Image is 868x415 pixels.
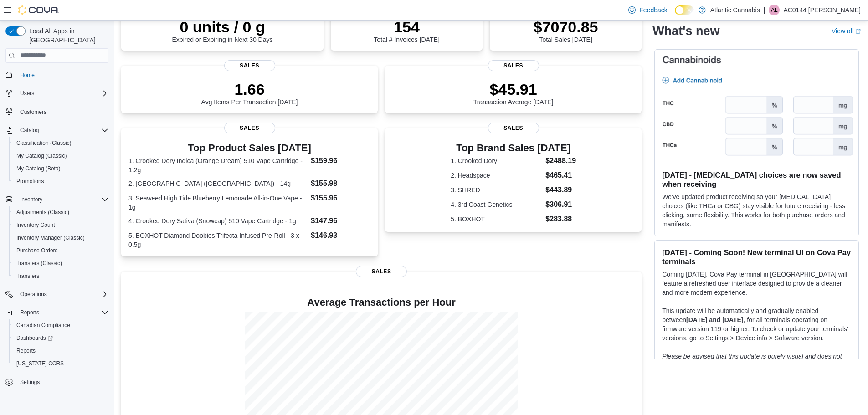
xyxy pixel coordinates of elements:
[13,207,108,218] span: Adjustments (Classic)
[16,194,108,205] span: Inventory
[2,105,112,118] button: Customers
[2,124,112,137] button: Catalog
[13,207,73,218] a: Adjustments (Classic)
[128,194,307,212] dt: 3. Seaweed High Tide Blueberry Lemonade All-in-One Vape - 1g
[9,257,112,270] button: Transfers (Classic)
[16,221,55,229] span: Inventory Count
[13,232,88,243] a: Inventory Manager (Classic)
[16,107,50,118] a: Customers
[2,193,112,206] button: Inventory
[311,215,370,226] dd: $147.96
[2,87,112,100] button: Users
[451,200,542,209] dt: 4. 3rd Coast Genetics
[16,234,85,241] span: Inventory Manager (Classic)
[686,316,743,323] strong: [DATE] and [DATE]
[172,18,273,36] p: 0 units / 0 g
[9,270,112,282] button: Transfers
[13,333,108,343] span: Dashboards
[662,170,851,189] h3: [DATE] - [MEDICAL_DATA] choices are now saved when receiving
[451,143,576,154] h3: Top Brand Sales [DATE]
[675,5,694,15] input: Dark Mode
[16,307,43,318] button: Reports
[16,289,51,300] button: Operations
[662,270,851,297] p: Coming [DATE], Cova Pay terminal in [GEOGRAPHIC_DATA] will feature a refreshed user interface des...
[16,272,39,280] span: Transfers
[128,143,370,154] h3: Top Product Sales [DATE]
[451,215,542,224] dt: 5. BOXHOT
[20,72,35,79] span: Home
[13,320,74,331] a: Canadian Compliance
[9,344,112,357] button: Reports
[16,377,43,388] a: Settings
[13,176,48,187] a: Promotions
[545,214,576,225] dd: $283.88
[16,376,108,388] span: Settings
[128,216,307,225] dt: 4. Crooked Dory Sativa (Snowcap) 510 Vape Cartridge - 1g
[20,108,46,116] span: Customers
[374,18,439,36] p: 154
[9,319,112,332] button: Canadian Compliance
[625,1,671,19] a: Feedback
[13,345,108,356] span: Reports
[13,220,108,231] span: Inventory Count
[5,65,108,413] nav: Complex example
[224,60,275,71] span: Sales
[662,353,842,369] em: Please be advised that this update is purely visual and does not impact payment functionality.
[16,88,38,99] button: Users
[20,127,39,134] span: Catalog
[9,206,112,219] button: Adjustments (Classic)
[16,178,44,185] span: Promotions
[13,258,108,269] span: Transfers (Classic)
[13,245,108,256] span: Purchase Orders
[16,125,108,136] span: Catalog
[9,219,112,231] button: Inventory Count
[2,68,112,82] button: Home
[128,179,307,188] dt: 2. [GEOGRAPHIC_DATA] ([GEOGRAPHIC_DATA]) - 14g
[20,291,47,298] span: Operations
[311,178,370,189] dd: $155.98
[13,176,108,187] span: Promotions
[13,258,66,269] a: Transfers (Classic)
[201,80,298,106] div: Avg Items Per Transaction [DATE]
[20,309,39,316] span: Reports
[311,230,370,241] dd: $146.93
[2,306,112,319] button: Reports
[16,106,108,118] span: Customers
[2,288,112,301] button: Operations
[2,375,112,389] button: Settings
[13,163,64,174] a: My Catalog (Beta)
[201,80,298,98] p: 1.66
[9,357,112,370] button: [US_STATE] CCRS
[534,18,598,36] p: $7070.85
[16,69,108,81] span: Home
[662,306,851,343] p: This update will be automatically and gradually enabled between , for all terminals operating on ...
[13,271,43,282] a: Transfers
[488,60,539,71] span: Sales
[769,5,780,15] div: AC0144 Lawrenson Dennis
[451,185,542,195] dt: 3. SHRED
[13,320,108,331] span: Canadian Compliance
[16,322,70,329] span: Canadian Compliance
[662,248,851,266] h3: [DATE] - Coming Soon! New terminal UI on Cova Pay terminals
[16,360,64,367] span: [US_STATE] CCRS
[311,155,370,166] dd: $159.96
[13,358,67,369] a: [US_STATE] CCRS
[764,5,765,15] p: |
[13,358,108,369] span: Washington CCRS
[488,123,539,133] span: Sales
[13,150,108,161] span: My Catalog (Classic)
[639,5,667,15] span: Feedback
[16,152,67,159] span: My Catalog (Classic)
[451,156,542,165] dt: 1. Crooked Dory
[16,88,108,99] span: Users
[16,289,108,300] span: Operations
[662,192,851,229] p: We've updated product receiving so your [MEDICAL_DATA] choices (like THCa or CBG) stay visible fo...
[16,70,38,81] a: Home
[16,139,72,147] span: Classification (Classic)
[374,18,439,43] div: Total # Invoices [DATE]
[451,171,542,180] dt: 2. Headspace
[16,209,69,216] span: Adjustments (Classic)
[128,297,634,308] h4: Average Transactions per Hour
[16,247,58,254] span: Purchase Orders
